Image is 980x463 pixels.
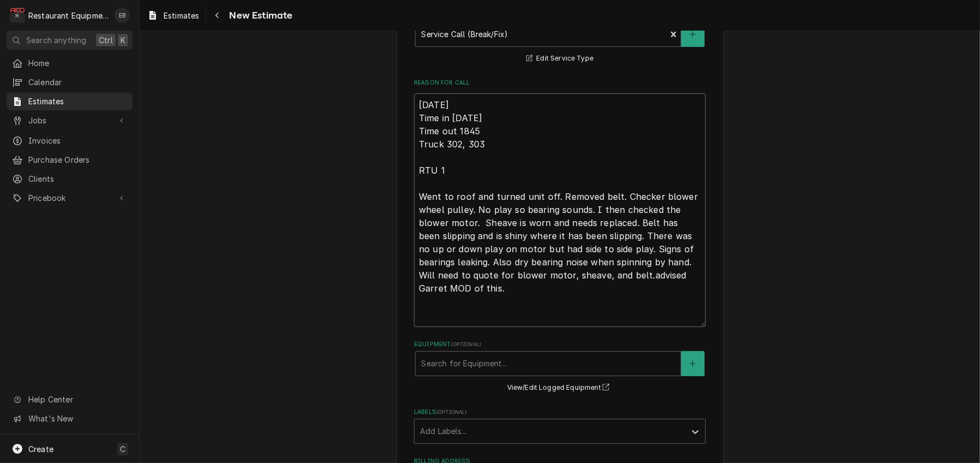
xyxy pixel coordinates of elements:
a: Go to What's New [7,409,133,428]
a: Estimates [7,92,133,110]
button: Search anythingCtrlK [7,31,133,50]
span: Purchase Orders [28,154,127,165]
span: Clients [28,173,127,185]
span: ( optional ) [450,341,481,347]
div: Equipment [414,340,706,394]
svg: Create New Service [689,31,696,38]
span: Search anything [26,34,86,46]
div: Restaurant Equipment Diagnostics [28,10,109,21]
span: Ctrl [99,34,113,46]
label: Reason For Call [414,79,706,87]
span: Pricebook [28,192,111,204]
svg: Create New Equipment [689,360,696,367]
div: EB [115,8,130,23]
a: Go to Pricebook [7,189,133,207]
a: Go to Jobs [7,111,133,129]
div: Service Type [414,11,706,65]
div: Emily Bird's Avatar [115,8,130,23]
label: Labels [414,408,706,417]
textarea: [DATE] Time in [DATE] Time out 1845 Truck 302, 303 RTU 1 Went to roof and turned unit off. Remove... [414,93,706,327]
span: Home [28,57,127,69]
span: New Estimate [226,8,292,23]
a: Clients [7,170,133,188]
button: Edit Service Type [525,52,595,66]
span: Invoices [28,135,127,146]
span: What's New [28,413,126,424]
div: Reason For Call [414,79,706,327]
span: ( optional ) [436,409,467,415]
a: Go to Help Center [7,390,133,408]
span: C [120,443,125,455]
button: Create New Service [681,22,704,47]
span: K [121,34,125,46]
span: Calendar [28,76,127,88]
button: Create New Equipment [681,351,704,376]
span: Estimates [28,96,127,107]
span: Jobs [28,115,111,126]
span: Create [28,444,53,454]
div: R [10,8,25,23]
label: Equipment [414,340,706,349]
a: Estimates [143,7,203,25]
button: View/Edit Logged Equipment [506,381,615,395]
a: Invoices [7,132,133,150]
div: Restaurant Equipment Diagnostics's Avatar [10,8,25,23]
a: Calendar [7,73,133,91]
button: Navigate back [208,7,226,24]
div: Labels [414,408,706,443]
span: Estimates [164,10,199,21]
span: Help Center [28,394,126,405]
a: Purchase Orders [7,151,133,169]
a: Home [7,54,133,72]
